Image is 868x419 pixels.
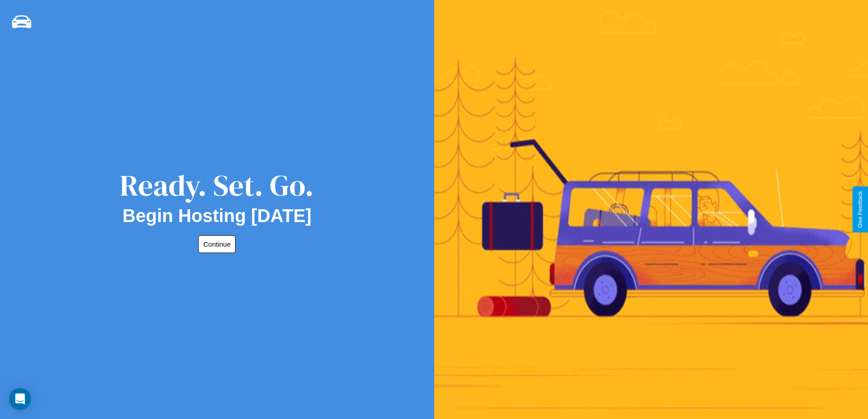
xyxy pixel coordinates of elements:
[198,235,236,253] button: Continue
[120,165,314,206] div: Ready. Set. Go.
[857,191,863,228] div: Give Feedback
[9,388,31,410] div: Open Intercom Messenger
[123,206,312,226] h2: Begin Hosting [DATE]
